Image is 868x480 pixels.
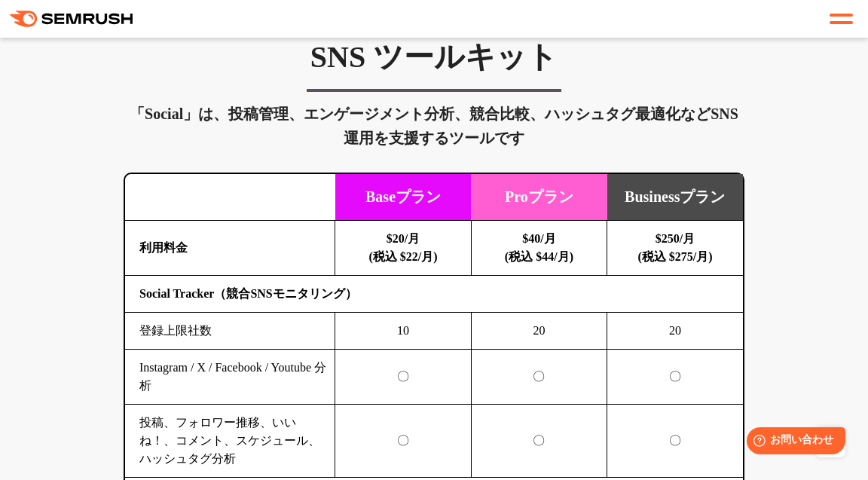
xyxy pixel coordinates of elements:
b: 利用料金 [139,241,188,254]
td: 〇 [471,350,607,405]
td: 20 [471,313,607,350]
td: 10 [335,313,471,350]
td: 〇 [335,350,471,405]
td: 20 [607,313,743,350]
td: 〇 [607,350,743,405]
td: 〇 [471,405,607,478]
b: Social Tracker（競合SNSモニタリング） [139,287,357,300]
h3: SNS ツールキット [124,38,744,76]
td: Baseプラン [335,174,471,221]
td: 〇 [607,405,743,478]
b: $20/月 (税込 $22/月) [368,232,437,263]
div: 「Social」は、投稿管理、エンゲージメント分析、競合比較、ハッシュタグ最適化などSNS運用を支援するツールです [124,102,744,150]
b: $250/月 (税込 $275/月) [638,232,713,263]
td: 登録上限社数 [125,313,335,350]
b: $40/月 (税込 $44/月) [505,232,573,263]
iframe: Help widget launcher [734,421,851,463]
td: Proプラン [471,174,607,221]
td: 投稿、フォロワー推移、いいね！、コメント、スケジュール、ハッシュタグ分析 [125,405,335,478]
td: 〇 [335,405,471,478]
td: Instagram / X / Facebook / Youtube 分析 [125,350,335,405]
td: Businessプラン [607,174,743,221]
